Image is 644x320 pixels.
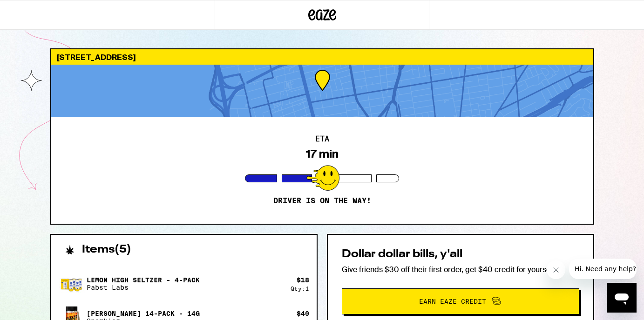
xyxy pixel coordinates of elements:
p: [PERSON_NAME] 14-Pack - 14g [87,310,200,317]
div: Qty: 1 [291,286,309,292]
p: Driver is on the way! [273,196,371,206]
div: $ 40 [297,310,309,317]
button: Earn Eaze Credit [342,288,579,314]
img: Lemon High Seltzer - 4-Pack [59,271,85,297]
p: Lemon High Seltzer - 4-Pack [87,276,200,284]
h2: Dollar dollar bills, y'all [342,249,579,260]
div: [STREET_ADDRESS] [51,49,593,65]
div: $ 18 [297,276,309,284]
div: 17 min [305,147,339,160]
h2: Items ( 5 ) [82,244,131,255]
iframe: Message from company [569,259,637,279]
iframe: Button to launch messaging window [607,283,637,313]
span: Earn Eaze Credit [419,298,486,305]
p: Give friends $30 off their first order, get $40 credit for yourself! [342,265,579,274]
p: Pabst Labs [87,284,200,291]
h2: ETA [315,135,329,143]
iframe: Close message [547,260,565,279]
